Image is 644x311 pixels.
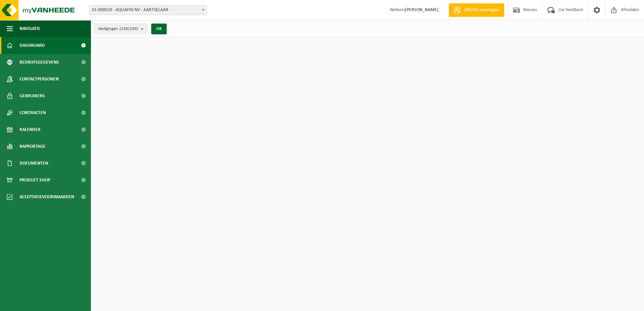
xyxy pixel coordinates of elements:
[98,24,138,34] span: Vestigingen
[20,172,50,188] span: Product Shop
[89,5,207,15] span: 01-000018 - AQUAFIN NV - AARTSELAAR
[20,155,48,172] span: Documenten
[151,24,167,34] button: OK
[94,24,147,34] button: Vestigingen(240/240)
[20,121,40,138] span: Kalender
[405,7,439,12] strong: [PERSON_NAME]
[20,54,59,71] span: Bedrijfsgegevens
[20,88,45,104] span: Gebruikers
[20,188,74,205] span: Acceptatievoorwaarden
[89,5,206,15] span: 01-000018 - AQUAFIN NV - AARTSELAAR
[20,138,45,155] span: Rapportage
[20,104,46,121] span: Contracten
[20,71,59,88] span: Contactpersonen
[20,37,45,54] span: Dashboard
[462,7,501,13] span: Offerte aanvragen
[120,27,138,31] count: (240/240)
[449,3,504,17] a: Offerte aanvragen
[20,20,40,37] span: Navigatie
